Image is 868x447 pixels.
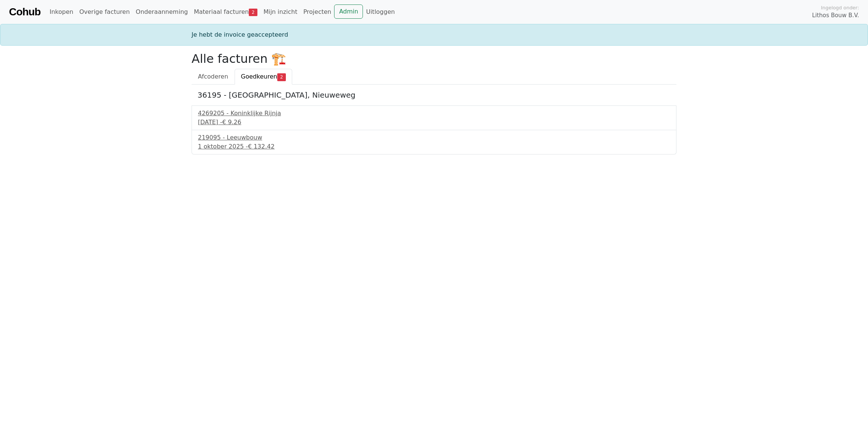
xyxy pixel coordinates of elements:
div: 219095 - Leeuwbouw [198,133,670,142]
a: Afcoderen [192,69,235,85]
div: 1 oktober 2025 - [198,142,670,151]
a: Inkopen [46,4,76,19]
span: € 132.42 [248,143,275,150]
a: Projecten [300,4,334,19]
span: € 9.26 [222,119,241,126]
a: Overige facturen [76,4,133,19]
div: [DATE] - [198,118,670,127]
a: Onderaanneming [133,4,191,19]
h2: Alle facturen 🏗️ [192,52,676,66]
div: 4269205 - Koninklijke Rijnja [198,109,670,118]
a: Uitloggen [363,4,398,19]
span: 2 [277,73,286,81]
div: Je hebt de invoice geaccepteerd [187,30,681,39]
a: Cohub [9,3,40,21]
span: 2 [249,9,257,16]
a: Goedkeuren2 [235,69,292,85]
a: 219095 - Leeuwbouw1 oktober 2025 -€ 132.42 [198,133,670,151]
span: Lithos Bouw B.V. [812,11,859,20]
a: 4269205 - Koninklijke Rijnja[DATE] -€ 9.26 [198,109,670,127]
a: Materiaal facturen2 [191,4,260,19]
span: Ingelogd onder: [821,4,859,11]
a: Admin [334,4,363,19]
span: Afcoderen [198,73,228,80]
span: Goedkeuren [241,73,277,80]
a: Mijn inzicht [260,4,300,19]
h5: 36195 - [GEOGRAPHIC_DATA], Nieuweweg [198,91,670,99]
